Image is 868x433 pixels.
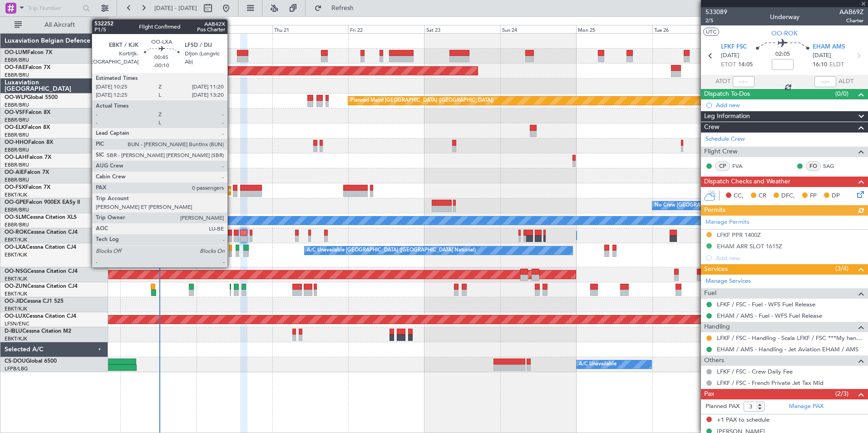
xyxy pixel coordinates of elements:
[771,29,798,38] span: OO-ROK
[717,368,793,375] a: LFKF / FSC - Crew Daily Fee
[5,329,71,334] a: D-IBLUCessna Citation M2
[721,60,736,69] span: ETOT
[704,122,720,133] span: Crew
[197,25,272,33] div: Wed 20
[806,161,821,171] div: FO
[5,155,26,160] span: OO-LAH
[839,7,863,17] span: AAB69Z
[715,161,730,171] div: CP
[705,7,727,17] span: 533089
[823,162,843,170] a: SAG
[5,251,27,258] a: EBKT/KJK
[5,359,26,364] span: CS-DOU
[810,192,817,201] span: FP
[224,184,330,197] div: Planned Maint Kortrijk-[GEOGRAPHIC_DATA]
[835,264,848,273] span: (3/4)
[5,177,29,183] a: EBBR/BRU
[704,147,738,157] span: Flight Crew
[163,155,181,161] div: EBBR
[717,345,858,353] a: EHAM / AMS - Handling - Jet Aviation EHAM / AMS
[5,299,24,304] span: OO-JID
[182,161,199,167] div: -
[154,4,197,12] span: [DATE] - [DATE]
[717,312,822,320] a: EHAM / AMS - Fuel - WFS Fuel Release
[182,155,199,161] div: KVNY
[5,215,26,220] span: OO-SLM
[704,111,750,122] span: Leg Information
[704,177,790,187] span: Dispatch Checks and Weather
[5,329,22,334] span: D-IBLU
[5,236,27,243] a: EBKT/KJK
[652,25,728,33] div: Tue 26
[5,155,51,160] a: OO-LAHFalcon 7X
[5,170,49,175] a: OO-AIEFalcon 7X
[5,102,29,108] a: EBBR/BRU
[5,335,27,342] a: EBKT/KJK
[705,402,740,411] label: Planned PAX
[813,43,845,52] span: EHAM AMS
[655,199,807,212] div: No Crew [GEOGRAPHIC_DATA] ([GEOGRAPHIC_DATA] National)
[5,95,58,100] a: OO-WLPGlobal 5500
[839,17,863,25] span: Charter
[704,322,730,332] span: Handling
[835,389,848,399] span: (2/3)
[717,300,815,308] a: LFKF / FSC - Fuel - WFS Fuel Release
[705,17,727,25] span: 2/5
[310,1,365,15] button: Refresh
[704,89,750,99] span: Dispatch To-Dos
[5,215,77,220] a: OO-SLMCessna Citation XLS
[5,65,25,70] span: OO-FAE
[576,25,652,33] div: Mon 25
[813,60,827,69] span: 16:10
[579,358,616,371] div: A/C Unavailable
[5,140,53,145] a: OO-HHOFalcon 8X
[5,200,80,205] a: OO-GPEFalcon 900EX EASy II
[348,25,424,33] div: Fri 22
[5,125,25,130] span: OO-ELK
[5,192,27,198] a: EBKT/KJK
[424,25,500,33] div: Sat 23
[120,25,196,33] div: Tue 19
[5,359,57,364] a: CS-DOUGlobal 6500
[28,1,80,15] input: Trip Number
[5,320,30,327] a: LFSN/ENC
[350,94,493,108] div: Planned Maint [GEOGRAPHIC_DATA] ([GEOGRAPHIC_DATA])
[5,207,29,213] a: EBBR/BRU
[5,57,29,64] a: EBBR/BRU
[5,284,78,289] a: OO-ZUNCessna Citation CJ4
[307,244,476,257] div: A/C Unavailable [GEOGRAPHIC_DATA] ([GEOGRAPHIC_DATA] National)
[5,50,27,55] span: OO-LUM
[5,185,25,190] span: OO-FSX
[715,77,730,86] span: ATOT
[5,314,26,319] span: OO-LUX
[781,192,795,201] span: DFC,
[5,314,76,319] a: OO-LUXCessna Citation CJ4
[163,161,181,167] div: -
[500,25,576,33] div: Sun 24
[5,110,25,115] span: OO-VSF
[5,147,29,153] a: EBBR/BRU
[123,244,291,257] div: A/C Unavailable [GEOGRAPHIC_DATA] ([GEOGRAPHIC_DATA] National)
[759,192,766,201] span: CR
[5,299,64,304] a: OO-JIDCessna CJ1 525
[5,72,29,79] a: EBBR/BRU
[5,110,50,115] a: OO-VSFFalcon 8X
[732,162,753,170] a: FVA
[721,43,747,52] span: LFKF FSC
[5,50,52,55] a: OO-LUMFalcon 7X
[5,230,78,235] a: OO-ROKCessna Citation CJ4
[717,379,824,387] a: LFKF / FSC - French Private Jet Tax Mid
[716,101,863,109] div: Add new
[704,355,724,366] span: Others
[5,132,29,138] a: EBBR/BRU
[24,22,96,28] span: All Aircraft
[5,200,26,205] span: OO-GPE
[324,5,362,11] span: Refresh
[734,192,744,201] span: CC,
[5,170,24,175] span: OO-AIE
[5,140,28,145] span: OO-HHO
[813,51,831,60] span: [DATE]
[5,276,27,282] a: EBKT/KJK
[829,60,844,69] span: ELDT
[5,290,27,297] a: EBKT/KJK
